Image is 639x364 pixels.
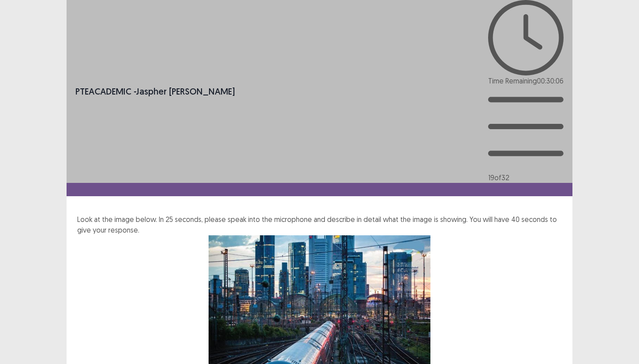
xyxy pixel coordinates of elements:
p: Time Remaining 00 : 30 : 06 [488,75,564,86]
p: - Jaspher [PERSON_NAME] [75,85,235,98]
span: PTE academic [75,86,131,97]
p: 19 of 32 [488,172,564,183]
p: Look at the image below. In 25 seconds, please speak into the microphone and describe in detail w... [77,214,562,235]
